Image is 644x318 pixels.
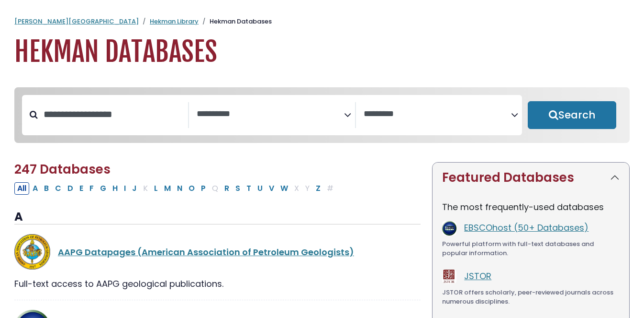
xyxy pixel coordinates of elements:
[87,182,97,195] button: Filter Results F
[442,239,620,258] div: Powerful platform with full-text databases and popular information.
[14,17,139,26] a: [PERSON_NAME][GEOGRAPHIC_DATA]
[442,200,620,213] p: The most frequently-used databases
[14,277,421,290] div: Full-text access to AAPG geological publications.
[14,182,29,195] button: All
[14,161,111,178] span: 247 Databases
[150,17,199,26] a: Hekman Library
[199,17,272,26] li: Hekman Databases
[278,182,291,195] button: Filter Results W
[464,270,491,282] a: JSTOR
[433,163,629,193] button: Featured Databases
[14,87,630,143] nav: Search filters
[14,210,421,224] h3: A
[77,182,86,195] button: Filter Results E
[14,17,630,26] nav: breadcrumb
[38,106,188,122] input: Search database by title or keyword
[110,182,121,195] button: Filter Results H
[52,182,64,195] button: Filter Results C
[121,182,129,195] button: Filter Results I
[244,182,254,195] button: Filter Results T
[174,182,185,195] button: Filter Results N
[528,101,616,129] button: Submit for Search Results
[14,182,337,194] div: Alpha-list to filter by first letter of database name
[161,182,174,195] button: Filter Results M
[364,109,511,119] textarea: Search
[151,182,161,195] button: Filter Results L
[129,182,140,195] button: Filter Results J
[255,182,266,195] button: Filter Results U
[442,288,620,306] div: JSTOR offers scholarly, peer-reviewed journals across numerous disciplines.
[197,109,344,119] textarea: Search
[14,36,630,68] h1: Hekman Databases
[233,182,243,195] button: Filter Results S
[65,182,76,195] button: Filter Results D
[186,182,198,195] button: Filter Results O
[464,222,588,234] a: EBSCOhost (50+ Databases)
[41,182,52,195] button: Filter Results B
[266,182,277,195] button: Filter Results V
[222,182,232,195] button: Filter Results R
[198,182,209,195] button: Filter Results P
[30,182,41,195] button: Filter Results A
[58,246,354,258] a: AAPG Datapages (American Association of Petroleum Geologists)
[313,182,323,195] button: Filter Results Z
[97,182,109,195] button: Filter Results G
